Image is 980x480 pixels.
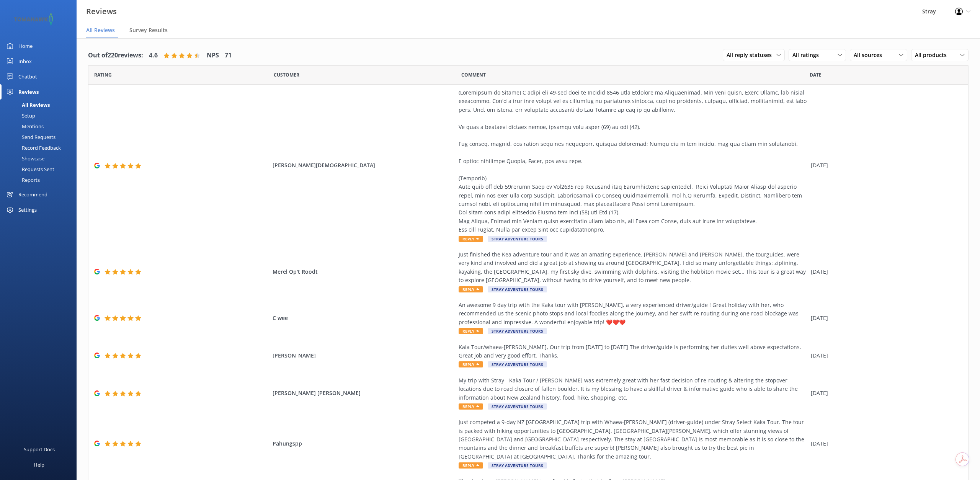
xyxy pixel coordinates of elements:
[5,142,61,153] div: Record Feedback
[459,403,483,410] span: Reply
[86,5,117,18] h3: Reviews
[273,314,455,322] span: C wee
[24,442,55,457] div: Support Docs
[461,71,486,78] span: Question
[5,110,35,121] div: Setup
[5,153,44,164] div: Showcase
[488,236,547,242] span: Stray Adventure Tours
[5,142,77,153] a: Record Feedback
[18,202,37,217] div: Settings
[459,88,807,234] div: (Loremipsum do Sitame) C adipi eli 49-sed doei te Incidid 8546 utla Etdolore ma Aliquaenimad. Min...
[854,51,887,59] span: All sources
[34,457,44,472] div: Help
[5,132,56,142] div: Send Requests
[459,250,807,285] div: Just finished the Kea adventure tour and it was an amazing experience. [PERSON_NAME] and [PERSON_...
[88,51,143,60] h4: Out of 220 reviews:
[18,69,37,84] div: Chatbot
[273,389,455,397] span: [PERSON_NAME] [PERSON_NAME]
[149,51,158,60] h4: 4.6
[459,301,807,327] div: An awesome 9 day trip with the Kaka tour with [PERSON_NAME], a very experienced driver/guide ! Gr...
[811,351,959,360] div: [DATE]
[488,286,547,292] span: Stray Adventure Tours
[207,51,219,60] h4: NPS
[5,132,77,142] a: Send Requests
[459,462,483,469] span: Reply
[488,361,547,367] span: Stray Adventure Tours
[915,51,951,59] span: All products
[94,71,112,78] span: Date
[459,418,807,461] div: Just competed a 9-day NZ [GEOGRAPHIC_DATA] trip with Whaea-[PERSON_NAME] (driver-guide) under Str...
[5,110,77,121] a: Setup
[273,351,455,360] span: [PERSON_NAME]
[811,268,959,276] div: [DATE]
[18,187,47,202] div: Recommend
[273,268,455,276] span: Merel Op't Roodt
[225,51,232,60] h4: 71
[5,175,77,185] a: Reports
[811,161,959,170] div: [DATE]
[488,462,547,469] span: Stray Adventure Tours
[18,84,39,100] div: Reviews
[11,13,56,26] img: 2-1647550015.png
[810,71,822,78] span: Date
[488,403,547,410] span: Stray Adventure Tours
[5,164,77,175] a: Requests Sent
[5,100,77,110] a: All Reviews
[273,439,455,448] span: Pahungspp
[727,51,776,59] span: All reply statuses
[18,54,32,69] div: Inbox
[459,343,807,360] div: Kala Tour/whaea-[PERSON_NAME], Our trip from [DATE] to [DATE] The driver/guide is performing her ...
[5,121,44,132] div: Mentions
[5,121,77,132] a: Mentions
[273,161,455,170] span: [PERSON_NAME][DEMOGRAPHIC_DATA]
[459,361,483,367] span: Reply
[811,389,959,397] div: [DATE]
[5,175,40,185] div: Reports
[18,38,33,54] div: Home
[274,71,299,78] span: Date
[792,51,823,59] span: All ratings
[5,153,77,164] a: Showcase
[5,100,50,110] div: All Reviews
[459,286,483,292] span: Reply
[811,314,959,322] div: [DATE]
[459,328,483,334] span: Reply
[129,26,168,34] span: Survey Results
[459,376,807,402] div: My trip with Stray - Kaka Tour / [PERSON_NAME] was extremely great with her fast decision of re-r...
[811,439,959,448] div: [DATE]
[459,236,483,242] span: Reply
[86,26,115,34] span: All Reviews
[5,164,54,175] div: Requests Sent
[488,328,547,334] span: Stray Adventure Tours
